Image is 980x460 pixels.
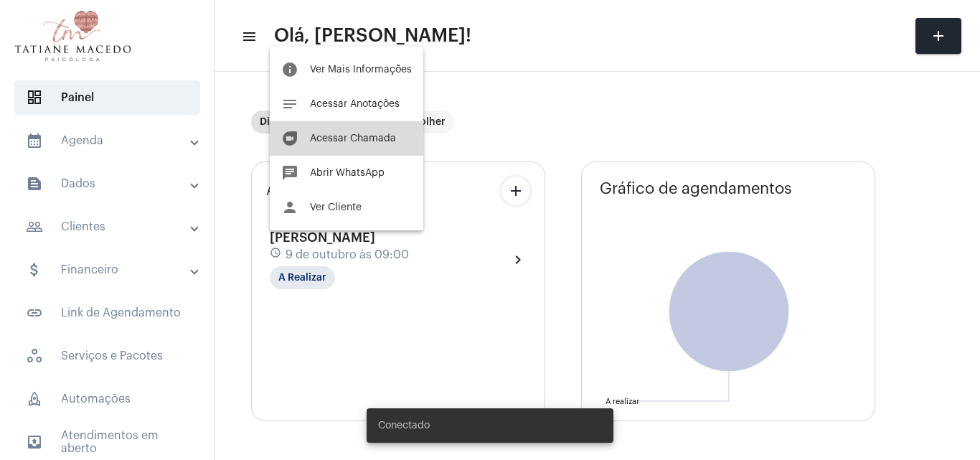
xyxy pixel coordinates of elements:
mat-icon: duo [281,130,298,147]
span: Ver Cliente [310,202,362,212]
span: Abrir WhatsApp [310,168,385,178]
mat-icon: notes [281,95,298,113]
span: Ver Mais Informações [310,65,412,75]
span: Acessar Chamada [310,133,396,144]
mat-icon: person [281,199,298,216]
mat-icon: chat [281,164,298,182]
span: Acessar Anotações [310,99,400,109]
mat-icon: info [281,61,298,78]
